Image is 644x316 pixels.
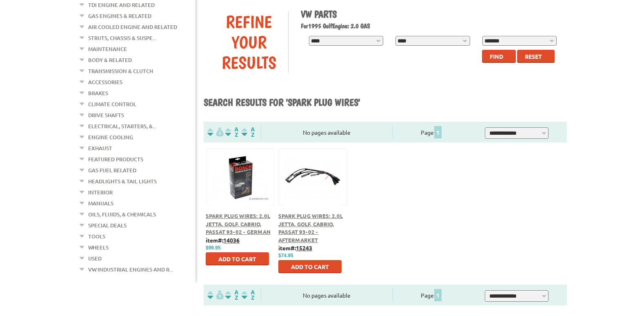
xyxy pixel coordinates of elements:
img: Sort by Sales Rank [240,127,256,137]
a: Engine Cooling [88,132,133,142]
a: Electrical, Starters, &... [88,121,156,131]
u: 15243 [296,244,312,251]
a: Drive Shafts [88,110,124,120]
img: Sort by Headline [224,127,240,137]
a: Spark Plug Wires: 2.0L Jetta, Golf, Cabrio, Passat 93-02 - Aftermarket [278,212,343,243]
a: Brakes [88,88,108,98]
a: Gas Fuel Related [88,165,136,176]
h1: Search results for 'Spark plug wires' [204,96,567,109]
button: Add to Cart [206,252,269,265]
u: 14036 [223,236,240,244]
img: filterpricelow.svg [207,127,224,137]
span: $74.95 [278,253,293,258]
a: Used [88,253,102,264]
span: 1 [434,126,442,138]
span: Engine: 2.0 GAS [332,22,370,30]
img: filterpricelow.svg [207,290,224,300]
b: item#: [206,236,240,244]
div: No pages available [261,291,393,300]
div: Refine Your Results [210,11,288,73]
a: Struts, Chassis & Suspe... [88,33,156,43]
span: $99.95 [206,245,221,251]
a: Spark Plug Wires: 2.0L Jetta, Golf, Cabrio, Passat 93-02 - German [206,212,271,235]
a: Climate Control [88,99,136,109]
img: Sort by Headline [224,290,240,300]
button: Find [482,50,516,63]
a: Featured Products [88,154,143,165]
span: Find [490,53,503,60]
span: Add to Cart [218,255,256,263]
span: 1 [434,289,442,301]
button: Reset [517,50,555,63]
a: Body & Related [88,55,132,65]
a: Headlights & Tail Lights [88,176,157,187]
button: Add to Cart [278,260,342,273]
a: Gas Engines & Related [88,11,151,21]
h1: VW Parts [301,8,561,20]
span: Add to Cart [291,263,329,270]
b: item#: [278,244,312,251]
a: Accessories [88,77,122,87]
a: Transmission & Clutch [88,66,153,76]
span: For [301,22,308,30]
div: No pages available [261,128,393,137]
span: Reset [525,53,542,60]
h2: 1995 Golf [301,22,561,30]
a: VW Industrial Engines and R... [88,264,173,275]
a: Tools [88,231,105,242]
img: Sort by Sales Rank [240,290,256,300]
div: Page [393,288,471,302]
a: Maintenance [88,44,127,54]
a: Exhaust [88,143,112,154]
a: Oils, Fluids, & Chemicals [88,209,156,220]
a: Manuals [88,198,113,209]
div: Page [393,125,471,139]
a: Special Deals [88,220,127,231]
a: Wheels [88,242,109,253]
a: Interior [88,187,113,198]
a: Air Cooled Engine and Related [88,22,177,32]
